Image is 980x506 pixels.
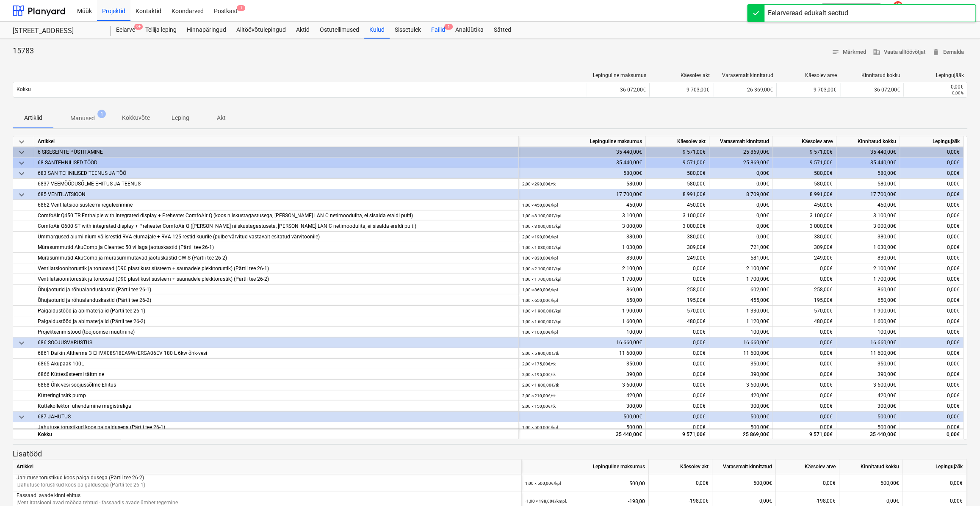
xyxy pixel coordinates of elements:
[900,412,963,422] div: 0,00€
[522,256,558,260] small: 1,00 × 830,00€ / kpl
[522,393,556,398] small: 2,00 × 210,00€ / tk
[649,83,713,97] div: 9 703,00€
[38,223,416,229] span: ComfoAir Q600 ST with integrated display + Preheater ComfoAir Q (ilma niiskustagastuseta, ilma LA...
[712,474,776,492] div: 500,00€
[519,337,646,348] div: 16 660,00€
[646,306,709,316] div: 570,00€
[878,371,896,377] span: 390,00€
[709,263,773,274] div: 2 100,00€
[522,298,558,303] small: 1,00 × 650,00€ / kpl
[646,327,709,337] div: 0,00€
[900,136,963,147] div: Lepingujääk
[38,255,227,261] span: Mürasummutid AkuComp ja mürasummutavad jaotuskastid CW-S (Pärtli tee 26-2)
[780,72,837,78] div: Käesolev arve
[38,382,116,388] span: 6868 Õhk-vesi soojussõlme Ehitus
[211,113,231,122] p: Akt
[646,253,709,263] div: 249,00€
[122,113,150,122] p: Kokkuvõte
[38,287,151,293] span: Õhujaoturid ja rõhualanduskastid (Pärtli tee 26-1)
[646,422,709,433] div: 0,00€
[38,213,413,218] span: ComfoAir Q450 TR Enthalpie with integrated display + Preheater ComfoAir Q (koos niiskustagastuseg...
[773,147,836,158] div: 9 571,00€
[873,276,896,282] span: 1 700,00€
[646,136,709,147] div: Käesolev akt
[522,232,642,242] div: 380,00
[773,189,836,200] div: 8 991,00€
[773,158,836,168] div: 9 571,00€
[878,287,896,293] span: 860,00€
[709,189,773,200] div: 8 709,00€
[646,200,709,210] div: 450,00€
[646,285,709,295] div: 258,00€
[773,232,836,242] div: 380,00€
[709,295,773,306] div: 455,00€
[709,274,773,285] div: 1 700,00€
[444,24,453,30] span: 1
[903,200,960,210] div: 0,00€
[519,136,646,147] div: Lepinguline maksumus
[773,412,836,422] div: 0,00€
[426,22,450,39] a: Failid1
[38,181,141,187] span: 6837 VEEMÕÕDUSÕLME EHITUS JA TEENUS
[646,189,709,200] div: 8 991,00€
[773,274,836,285] div: 0,00€
[709,147,773,158] div: 25 869,00€
[773,337,836,348] div: 0,00€
[522,210,642,221] div: 3 100,00
[773,316,836,327] div: 480,00€
[773,221,836,232] div: 3 000,00€
[903,306,960,316] div: 0,00€
[900,158,963,168] div: 0,00€
[839,459,903,474] div: Kinnitatud kokku
[709,401,773,412] div: 300,00€
[522,383,559,387] small: 2,00 × 1 800,00€ / tk
[646,380,709,390] div: 0,00€
[907,84,963,90] div: 0,00€
[38,244,214,250] span: Mürasummutid AkuComp ja Cleantec 50 villaga jaotuskastid (Pärtli tee 26-1)
[450,22,489,39] a: Analüütika
[836,429,900,439] div: 35 440,00€
[903,348,960,359] div: 0,00€
[519,412,646,422] div: 500,00€
[869,46,929,59] button: Vaata alltöövõtjat
[38,191,86,197] span: 685 VENTILATSIOON
[38,170,126,176] span: 683 SAN TEHNILISED TEENUS JA TÖÖ
[111,22,140,39] div: Eelarve
[878,329,896,335] span: 100,00€
[364,22,390,39] a: Kulud
[522,203,558,207] small: 1,00 × 450,00€ / kpl
[873,308,896,314] span: 1 900,00€
[873,265,896,271] span: 2 100,00€
[773,401,836,412] div: 0,00€
[878,255,896,261] span: 830,00€
[522,266,561,271] small: 1,00 × 2 100,00€ / kpl
[903,253,960,263] div: 0,00€
[522,288,558,292] small: 1,00 × 860,00€ / kpl
[773,359,836,369] div: 0,00€
[519,158,646,168] div: 35 440,00€
[836,147,900,158] div: 35 440,00€
[17,137,27,147] span: keyboard_arrow_down
[709,337,773,348] div: 16 660,00€
[836,158,900,168] div: 35 440,00€
[390,22,426,39] a: Sissetulek
[773,348,836,359] div: 0,00€
[903,359,960,369] div: 0,00€
[839,474,903,492] div: 500,00€
[140,22,182,39] a: Tellija leping
[17,338,27,348] span: keyboard_arrow_down
[773,263,836,274] div: 0,00€
[832,48,839,56] span: notes
[111,22,140,39] a: Eelarve9+
[878,297,896,303] span: 650,00€
[38,202,133,208] span: 6862 Ventilatsiooisüsteemi reguleerimine
[646,429,709,439] div: 9 571,00€
[903,263,960,274] div: 0,00€
[878,393,896,398] span: 420,00€
[522,359,642,369] div: 350,00
[653,72,710,78] div: Käesolev akt
[709,422,773,433] div: 500,00€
